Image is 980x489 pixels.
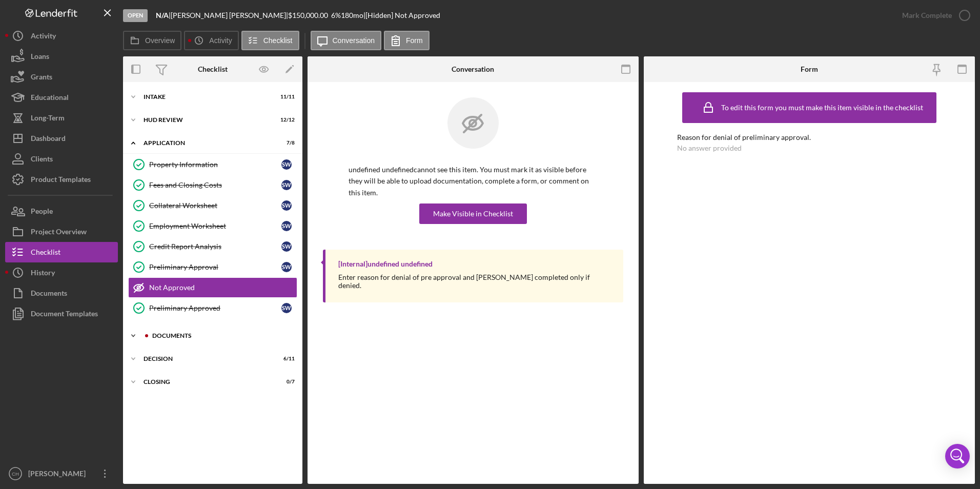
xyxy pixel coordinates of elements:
[156,11,171,19] div: |
[144,140,269,146] div: Application
[123,9,148,22] div: Open
[5,46,118,67] button: Loans
[31,242,60,265] div: Checklist
[128,175,297,195] a: Fees and Closing CostsSW
[5,303,118,324] button: Document Templates
[149,283,297,292] div: Not Approved
[677,144,742,152] div: No answer provided
[281,159,292,170] div: S W
[5,242,118,262] button: Checklist
[149,242,281,251] div: Credit Report Analysis
[144,117,269,123] div: HUD Review
[31,303,98,327] div: Document Templates
[149,201,281,210] div: Collateral Worksheet
[5,283,118,303] a: Documents
[31,87,69,110] div: Educational
[184,31,238,50] button: Activity
[338,273,613,290] div: Enter reason for denial of pre approval and [PERSON_NAME] completed only if denied.
[5,149,118,169] button: Clients
[145,36,175,45] label: Overview
[209,36,232,45] label: Activity
[5,262,118,283] button: History
[5,128,118,149] button: Dashboard
[12,471,19,477] text: CH
[31,221,87,244] div: Project Overview
[241,31,299,50] button: Checklist
[276,356,295,362] div: 6 / 11
[26,463,92,486] div: [PERSON_NAME]
[363,11,440,19] div: | [Hidden] Not Approved
[263,36,293,45] label: Checklist
[5,67,118,87] button: Grants
[31,128,66,151] div: Dashboard
[31,108,65,131] div: Long-Term
[31,67,52,90] div: Grants
[31,26,56,49] div: Activity
[276,94,295,100] div: 11 / 11
[945,444,970,468] div: Open Intercom Messenger
[128,236,297,257] a: Credit Report AnalysisSW
[281,180,292,190] div: S W
[128,154,297,175] a: Property InformationSW
[281,221,292,231] div: S W
[288,11,331,19] div: $150,000.00
[338,260,433,268] div: [Internal] undefined undefined
[31,283,67,306] div: Documents
[31,46,49,69] div: Loans
[31,262,55,286] div: History
[677,133,942,141] div: Reason for denial of preliminary approval.
[128,277,297,298] a: Not Approved
[281,303,292,313] div: S W
[5,201,118,221] button: People
[902,5,952,26] div: Mark Complete
[276,117,295,123] div: 12 / 12
[5,26,118,46] button: Activity
[281,200,292,211] div: S W
[5,87,118,108] button: Educational
[198,65,228,73] div: Checklist
[452,65,494,73] div: Conversation
[123,31,181,50] button: Overview
[5,463,118,484] button: CH[PERSON_NAME]
[5,169,118,190] button: Product Templates
[276,140,295,146] div: 7 / 8
[31,149,53,172] div: Clients
[384,31,430,50] button: Form
[144,356,269,362] div: Decision
[419,203,527,224] button: Make Visible in Checklist
[128,257,297,277] a: Preliminary ApprovalSW
[156,11,169,19] b: N/A
[721,104,923,112] div: To edit this form you must make this item visible in the checklist
[5,221,118,242] button: Project Overview
[5,108,118,128] button: Long-Term
[128,216,297,236] a: Employment WorksheetSW
[128,298,297,318] a: Preliminary ApprovedSW
[171,11,288,19] div: [PERSON_NAME] [PERSON_NAME] |
[433,203,513,224] div: Make Visible in Checklist
[892,5,975,26] button: Mark Complete
[311,31,382,50] button: Conversation
[333,36,375,45] label: Conversation
[152,333,290,339] div: Documents
[281,241,292,252] div: S W
[144,94,269,100] div: Intake
[276,379,295,385] div: 0 / 7
[149,263,281,271] div: Preliminary Approval
[31,201,53,224] div: People
[149,181,281,189] div: Fees and Closing Costs
[31,169,91,192] div: Product Templates
[128,195,297,216] a: Collateral WorksheetSW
